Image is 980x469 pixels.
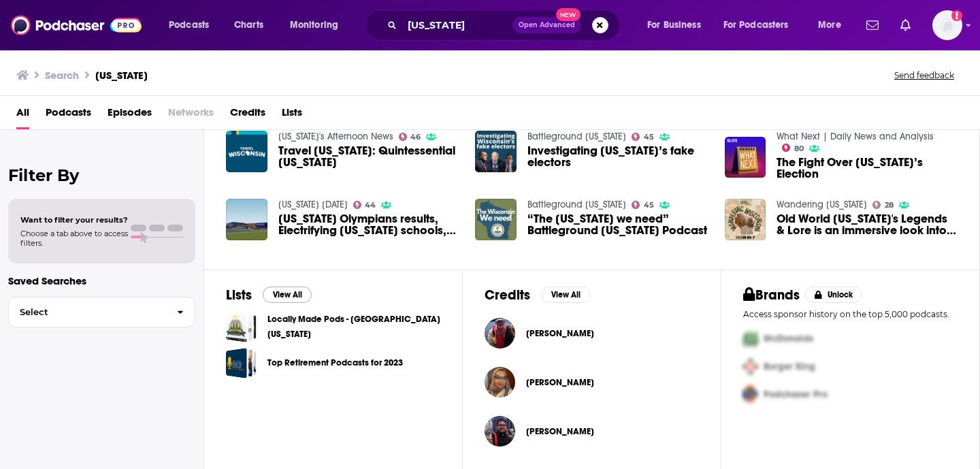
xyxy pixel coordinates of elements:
[226,131,267,172] img: Travel Wisconsin: Quintessential Wisconsin
[526,377,594,388] span: [PERSON_NAME]
[108,101,152,129] span: Episodes
[743,309,958,319] p: Access sponsor history on the top 5,000 podcasts.
[738,381,764,408] img: Third Pro Logo
[777,199,867,210] a: Wandering Wisconsin
[278,145,459,168] a: Travel Wisconsin: Quintessential Wisconsin
[278,131,393,142] a: Wisconsin's Afternoon News
[723,16,789,35] span: For Podcasters
[764,333,813,344] span: McDonalds
[290,16,338,35] span: Monitoring
[278,213,459,236] a: Wisconsin Olympians results, Electrifying Wisconsin schools, Joyce Carol Oates in Wisconsin
[226,287,252,304] h2: Lists
[226,348,257,378] a: Top Retirement Podcasts for 2023
[16,101,29,129] a: All
[95,69,148,82] h3: [US_STATE]
[890,69,958,81] button: Send feedback
[764,361,815,372] span: Burger King
[20,215,128,225] span: Want to filter your results?
[526,426,594,437] span: [PERSON_NAME]
[738,353,764,381] img: Second Pro Logo
[485,361,699,404] button: Nada ElmikashfiNada Elmikashfi
[20,229,128,248] span: Choose a tab above to access filters.
[556,8,581,21] span: New
[11,12,142,38] img: Podchaser - Follow, Share and Rate Podcasts
[159,14,227,36] button: open menu
[485,367,515,398] a: Nada Elmikashfi
[932,10,962,40] span: Logged in as rodee83
[527,131,626,142] a: Battleground Wisconsin
[644,202,654,208] span: 45
[280,14,356,36] button: open menu
[895,14,916,37] a: Show notifications dropdown
[226,312,257,342] a: Locally Made Pods - Northeast Wisconsin
[526,377,594,388] a: Nada Elmikashfi
[410,134,421,140] span: 46
[632,133,654,141] a: 45
[263,287,312,303] button: View All
[8,274,195,287] p: Saved Searches
[485,318,515,349] img: John H Myhre
[644,134,654,140] span: 45
[527,213,708,236] a: “The Wisconsin we need” Battleground Wisconsin Podcast
[725,199,766,240] img: Old World Wisconsin's Legends & Lore is an immersive look into Wisconsin's haunted history
[168,101,214,129] span: Networks
[226,287,312,304] a: ListsView All
[777,213,958,236] a: Old World Wisconsin's Legends & Lore is an immersive look into Wisconsin's haunted history
[526,328,594,339] span: [PERSON_NAME]
[715,14,808,36] button: open menu
[278,145,459,168] span: Travel [US_STATE]: Quintessential [US_STATE]
[632,201,654,209] a: 45
[777,131,934,142] a: What Next | Daily News and Analysis
[777,213,958,236] span: Old World [US_STATE]'s Legends & Lore is an immersive look into [US_STATE]'s haunted history
[638,14,718,36] button: open menu
[267,355,403,370] a: Top Retirement Podcasts for 2023
[527,213,708,236] span: “The [US_STATE] we need” Battleground [US_STATE] Podcast
[527,199,626,210] a: Battleground Wisconsin
[234,16,263,35] span: Charts
[512,17,581,33] button: Open AdvancedNew
[764,389,828,400] span: Podchaser Pro
[485,287,530,304] h2: Credits
[278,213,459,236] span: [US_STATE] Olympians results, Electrifying [US_STATE] schools, [PERSON_NAME] in [US_STATE]
[485,312,699,355] button: John H MyhreJohn H Myhre
[8,165,195,185] h2: Filter By
[169,16,209,35] span: Podcasts
[475,131,517,172] img: Investigating Wisconsin’s fake electors
[475,199,517,240] img: “The Wisconsin we need” Battleground Wisconsin Podcast
[353,201,376,209] a: 44
[932,10,962,40] button: Show profile menu
[267,312,440,342] a: Locally Made Pods - [GEOGRAPHIC_DATA][US_STATE]
[46,101,91,129] span: Podcasts
[738,325,764,353] img: First Pro Logo
[951,10,962,21] svg: Add a profile image
[526,328,594,339] a: John H Myhre
[225,14,272,36] a: Charts
[777,157,958,180] span: The Fight Over [US_STATE]’s Election
[808,14,858,36] button: open menu
[399,133,421,141] a: 46
[226,199,267,240] img: Wisconsin Olympians results, Electrifying Wisconsin schools, Joyce Carol Oates in Wisconsin
[45,69,79,82] h3: Search
[541,287,590,303] button: View All
[647,16,701,35] span: For Business
[805,287,863,303] button: Unlock
[378,10,633,41] div: Search podcasts, credits, & more...
[872,201,894,209] a: 28
[932,10,962,40] img: User Profile
[9,308,166,317] span: Select
[485,416,515,447] img: Peter Laning
[527,145,708,168] a: Investigating Wisconsin’s fake electors
[782,144,804,152] a: 80
[794,146,804,152] span: 80
[230,101,265,129] a: Credits
[818,16,841,35] span: More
